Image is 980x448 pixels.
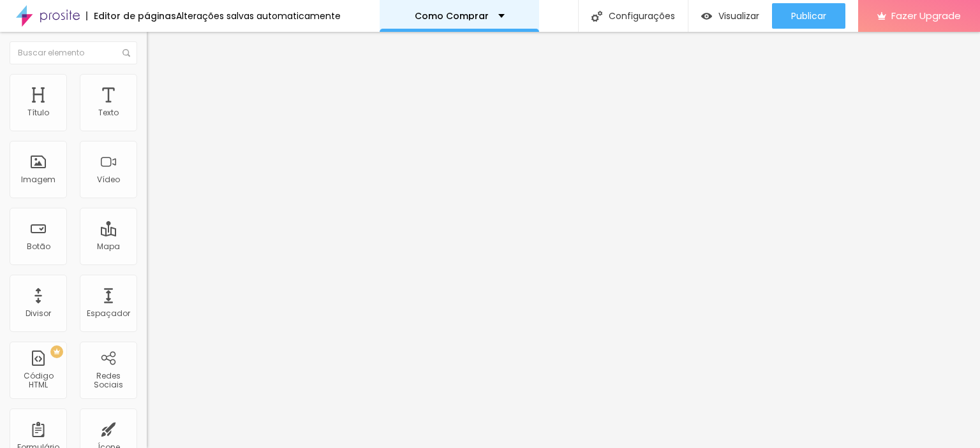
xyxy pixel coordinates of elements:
[97,242,120,251] div: Mapa
[772,3,845,29] button: Publicar
[26,309,51,318] div: Divisor
[591,11,602,22] img: Icone
[98,108,119,117] div: Texto
[176,11,341,20] div: Alterações salvas automaticamente
[87,309,130,318] div: Espaçador
[86,11,176,20] div: Editor de páginas
[701,11,712,22] img: view-1.svg
[83,372,133,390] div: Redes Sociais
[27,108,49,117] div: Título
[891,10,961,21] span: Fazer Upgrade
[122,49,130,57] img: Icone
[791,11,826,21] span: Publicar
[97,175,120,184] div: Vídeo
[21,175,56,184] div: Imagem
[718,11,759,21] span: Visualizar
[415,11,489,20] p: Como Comprar
[27,242,50,251] div: Botão
[688,3,772,29] button: Visualizar
[147,32,980,448] iframe: Editor
[13,372,63,390] div: Código HTML
[10,41,137,64] input: Buscar elemento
